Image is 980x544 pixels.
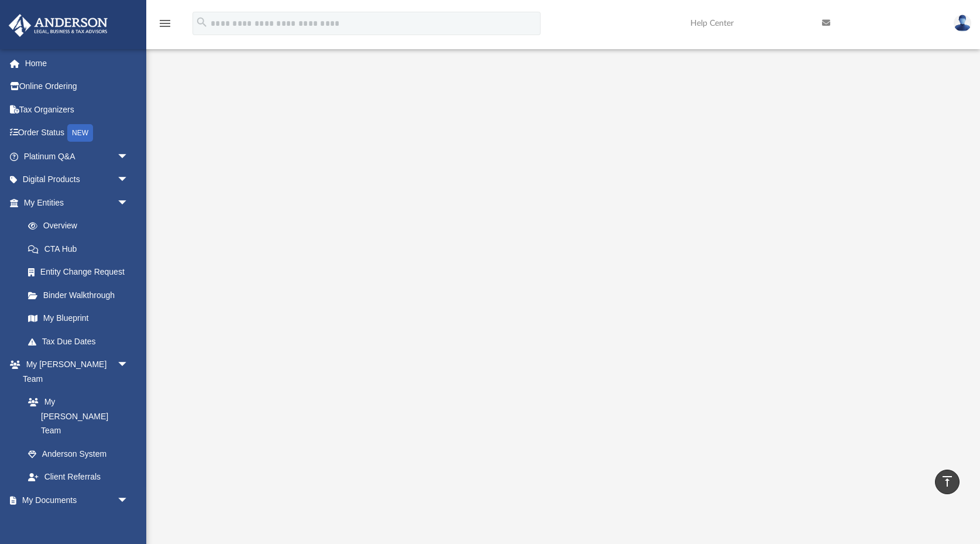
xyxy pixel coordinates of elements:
a: My [PERSON_NAME] Team [16,391,135,443]
a: Binder Walkthrough [16,283,146,307]
div: NEW [67,124,93,142]
a: My Entitiesarrow_drop_down [8,191,146,214]
a: Digital Productsarrow_drop_down [8,168,146,191]
img: User Pic [954,15,971,32]
a: vertical_align_top [935,470,960,494]
a: Platinum Q&Aarrow_drop_down [8,145,146,168]
a: My Documentsarrow_drop_down [8,488,140,512]
a: My [PERSON_NAME] Teamarrow_drop_down [8,353,140,391]
a: Online Ordering [8,75,146,98]
img: Anderson Advisors Platinum Portal [5,14,111,37]
i: menu [158,16,172,30]
a: My Blueprint [16,307,140,330]
i: vertical_align_top [940,474,954,488]
a: Anderson System [16,442,140,466]
span: arrow_drop_down [117,191,140,215]
span: arrow_drop_down [117,488,140,512]
a: Client Referrals [16,466,140,489]
a: Entity Change Request [16,261,146,284]
a: menu [158,22,172,30]
a: Home [8,52,146,75]
a: Tax Organizers [8,98,146,121]
i: search [195,16,208,29]
span: arrow_drop_down [117,168,140,192]
span: arrow_drop_down [117,145,140,169]
a: CTA Hub [16,237,146,261]
a: Tax Due Dates [16,330,146,353]
span: arrow_drop_down [117,353,140,377]
a: Order StatusNEW [8,121,146,145]
a: Overview [16,214,146,238]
